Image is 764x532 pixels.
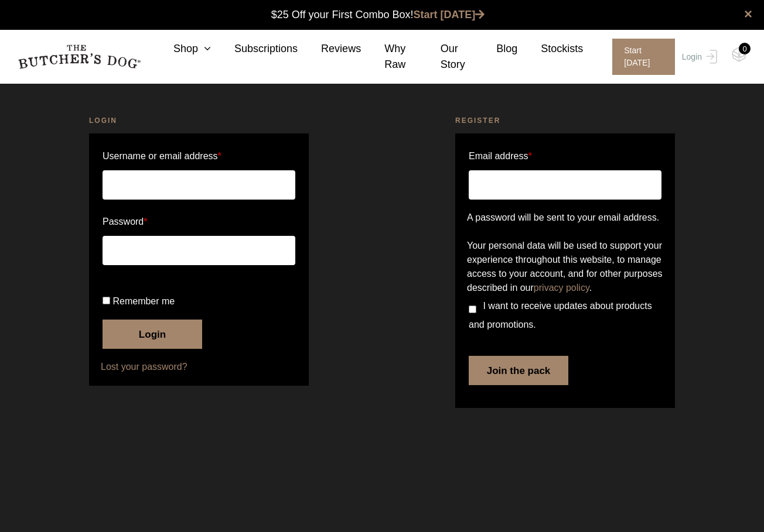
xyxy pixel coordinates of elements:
[150,41,211,57] a: Shop
[103,212,295,231] label: Password
[112,296,175,306] span: Remember me
[473,41,517,57] a: Blog
[612,39,674,75] span: Start [DATE]
[469,301,652,330] span: I want to receive updates about products and promotions.
[298,41,361,57] a: Reviews
[679,39,717,75] a: Login
[455,115,675,126] h2: Register
[103,147,295,166] label: Username or email address
[469,147,532,166] label: Email address
[417,41,473,73] a: Our Story
[469,306,476,313] input: I want to receive updates about products and promotions.
[103,297,110,304] input: Remember me
[101,360,297,374] a: Lost your password?
[467,239,663,295] p: Your personal data will be used to support your experience throughout this website, to manage acc...
[361,41,417,73] a: Why Raw
[601,39,678,75] a: Start [DATE]
[469,356,568,385] button: Join the pack
[211,41,298,57] a: Subscriptions
[534,283,589,293] a: privacy policy
[732,47,746,62] img: TBD_Cart-Empty.png
[89,115,309,126] h2: Login
[414,9,485,20] a: Start [DATE]
[103,320,202,349] button: Login
[744,7,752,21] a: close
[517,41,583,57] a: Stockists
[739,43,751,54] div: 0
[467,211,663,225] p: A password will be sent to your email address.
